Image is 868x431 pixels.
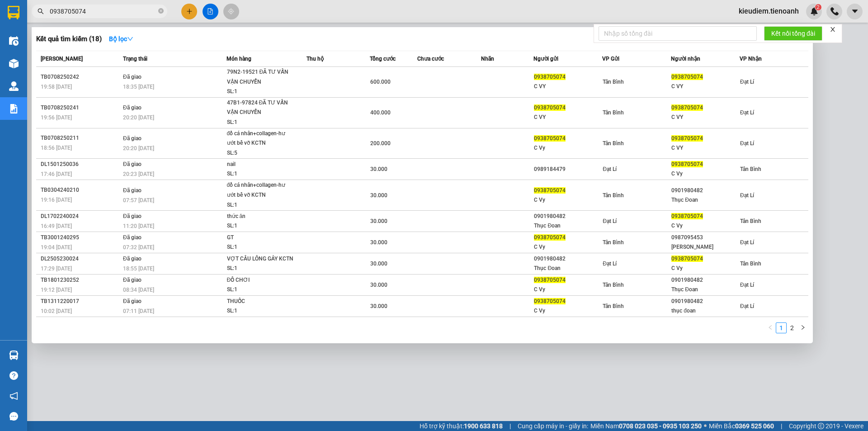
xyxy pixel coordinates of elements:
span: 16:49 [DATE] [41,223,72,229]
span: 0938705074 [534,104,566,111]
span: question-circle [9,371,18,380]
span: 17:29 [DATE] [41,265,72,272]
div: TB0708250211 [41,133,120,143]
div: đồ cá nhân+collagen-hư ướt bể vỡ KCTN [227,180,295,200]
div: SL: 1 [227,118,295,128]
div: C VY [534,113,602,122]
div: C Vy [534,306,602,316]
li: Previous Page [765,322,776,333]
div: C Vy [534,242,602,252]
div: 0901980482 [671,297,739,306]
img: solution-icon [9,104,19,114]
span: Đạt Lí [740,79,754,85]
span: [PERSON_NAME] [41,56,83,62]
li: 2 [787,322,797,333]
span: VP Nhận [740,56,762,62]
span: left [768,325,773,330]
div: C VY [671,82,739,91]
div: 0901980482 [671,275,739,285]
span: 0938705074 [534,187,566,194]
div: SL: 1 [227,264,295,274]
span: 19:04 [DATE] [41,244,72,251]
span: Tân Bình [740,166,761,172]
span: 600.000 [370,79,391,85]
div: C Vy [671,264,739,273]
span: Nhãn [481,56,494,62]
span: Đạt Lí [740,282,754,288]
span: Đạt Lí [740,239,754,246]
img: warehouse-icon [9,81,19,91]
input: Tìm tên, số ĐT hoặc mã đơn [50,6,156,16]
div: Thục Đoan [671,195,739,205]
img: warehouse-icon [9,59,19,68]
span: Tân Bình [603,79,624,85]
span: Đã giao [123,234,142,241]
span: 08:34 [DATE] [123,287,154,293]
span: 0938705074 [671,256,703,262]
a: 1 [776,323,786,333]
span: 0938705074 [534,74,566,80]
div: Thục Đoan [671,285,739,294]
span: 10:02 [DATE] [41,308,72,314]
span: 07:11 [DATE] [123,308,154,314]
span: notification [9,392,18,400]
span: 18:35 [DATE] [123,84,154,90]
div: [PERSON_NAME] [671,242,739,252]
span: 0938705074 [534,135,566,142]
span: 30.000 [370,218,387,224]
span: Người nhận [671,56,700,62]
span: Đã giao [123,74,142,80]
span: Đã giao [123,256,142,262]
span: Người gửi [533,56,558,62]
h3: Kết quả tìm kiếm ( 18 ) [36,34,102,44]
div: C Vy [534,143,602,153]
div: TB0304240210 [41,185,120,195]
span: Đạt Lí [740,140,754,147]
span: 19:56 [DATE] [41,114,72,121]
span: 30.000 [370,260,387,267]
div: SL: 1 [227,242,295,252]
button: left [765,322,776,333]
span: 0938705074 [671,104,703,111]
span: 17:46 [DATE] [41,171,72,177]
div: thục đoan [671,306,739,316]
div: SL: 1 [227,285,295,295]
div: đồ cá nhân+collagen-hư ướt bể vỡ KCTN [227,129,295,148]
span: Đạt Lí [603,260,617,267]
span: 0938705074 [671,135,703,142]
div: C Vy [534,285,602,294]
div: C VY [671,113,739,122]
span: 0938705074 [671,213,703,219]
span: 20:23 [DATE] [123,171,154,177]
div: THUỐC [227,297,295,307]
span: 30.000 [370,282,387,288]
div: DL1501250036 [41,160,120,169]
div: C VY [671,143,739,153]
div: 79N2-19521 ĐÃ TƯ VẤN VẬN CHUYỂN [227,67,295,87]
a: 2 [787,323,797,333]
div: C VY [534,82,602,91]
span: search [38,8,44,14]
span: Tân Bình [740,260,761,267]
span: Tân Bình [603,239,624,246]
span: Tổng cước [370,56,396,62]
div: thức ăn [227,212,295,222]
strong: Bộ lọc [109,35,133,43]
img: logo-vxr [8,6,19,19]
span: 07:57 [DATE] [123,197,154,204]
span: Đã giao [123,161,142,167]
span: close-circle [158,8,164,14]
span: 0938705074 [671,74,703,80]
img: warehouse-icon [9,36,19,46]
div: Thục Đoan [534,221,602,231]
span: Đã giao [123,104,142,111]
div: nail [227,160,295,170]
div: 47B1-97824 ĐÃ TƯ VẤN VẬN CHUYỂN [227,98,295,118]
div: TB3001240295 [41,233,120,242]
div: VỢT CẦU LÔNG GẢY KCTN [227,254,295,264]
div: GT [227,233,295,243]
span: Chưa cước [417,56,444,62]
span: 19:16 [DATE] [41,197,72,203]
span: Đã giao [123,213,142,219]
div: DL2505230024 [41,254,120,264]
